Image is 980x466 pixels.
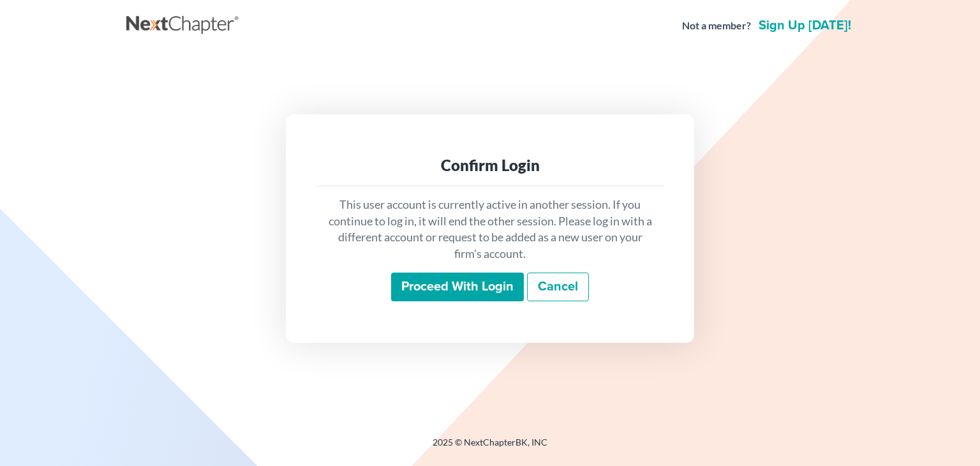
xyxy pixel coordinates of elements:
a: Cancel [527,273,589,302]
strong: Not a member? [682,19,751,33]
input: Proceed with login [391,273,524,302]
a: Sign up [DATE]! [756,19,854,32]
div: Confirm Login [327,155,653,176]
div: 2025 © NextChapterBK, INC [126,436,854,459]
p: This user account is currently active in another session. If you continue to log in, it will end ... [327,197,653,262]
